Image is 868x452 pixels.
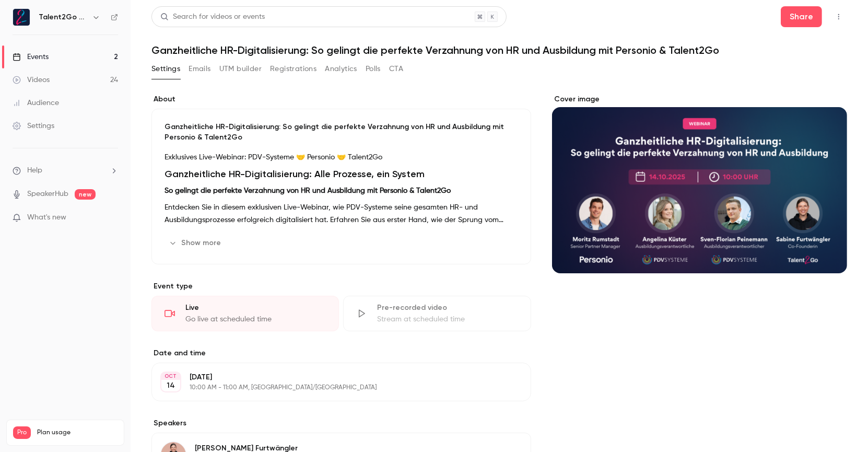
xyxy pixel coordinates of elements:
[13,9,30,26] img: Talent2Go GmbH
[161,373,180,380] div: OCT
[151,94,531,105] label: About
[189,61,210,77] button: Emails
[13,426,31,439] span: Pro
[39,12,88,22] h6: Talent2Go GmbH
[160,11,265,22] div: Search for videos or events
[165,235,227,251] button: Show more
[165,201,518,226] p: Entdecken Sie in diesem exklusiven Live-Webinar, wie PDV-Systeme seine gesamten HR- und Ausbildun...
[377,303,518,313] div: Pre-recorded video
[27,165,42,176] span: Help
[366,61,381,77] button: Polls
[151,44,847,56] h1: Ganzheitliche HR-Digitalisierung: So gelingt die perfekte Verzahnung von HR und Ausbildung mit Pe...
[27,212,66,223] span: What's new
[185,303,326,313] div: Live
[13,98,59,108] div: Audience
[185,314,326,324] div: Go live at scheduled time
[165,122,518,143] p: Ganzheitliche HR-Digitalisierung: So gelingt die perfekte Verzahnung von HR und Ausbildung mit Pe...
[37,428,118,437] span: Plan usage
[165,168,518,180] h1: Ganzheitliche HR-Digitalisierung: Alle Prozesse, ein System
[165,187,451,194] strong: So gelingt die perfekte Verzahnung von HR und Ausbildung mit Personio & Talent2Go
[13,75,50,85] div: Videos
[167,380,175,391] p: 14
[552,94,847,105] label: Cover image
[151,296,339,331] div: LiveGo live at scheduled time
[13,121,54,131] div: Settings
[75,189,96,200] span: new
[151,348,531,358] label: Date and time
[151,418,531,428] label: Speakers
[27,189,68,200] a: SpeakerHub
[105,213,118,223] iframe: Noticeable Trigger
[190,372,476,383] p: [DATE]
[165,151,518,164] p: Exklusives Live-Webinar: PDV-Systeme 🤝 Personio 🤝 Talent2Go
[389,61,403,77] button: CTA
[190,384,476,392] p: 10:00 AM - 11:00 AM, [GEOGRAPHIC_DATA]/[GEOGRAPHIC_DATA]
[270,61,316,77] button: Registrations
[13,52,49,62] div: Events
[13,165,118,176] li: help-dropdown-opener
[325,61,357,77] button: Analytics
[219,61,262,77] button: UTM builder
[151,61,180,77] button: Settings
[343,296,531,331] div: Pre-recorded videoStream at scheduled time
[377,314,518,324] div: Stream at scheduled time
[151,281,531,292] p: Event type
[781,6,822,27] button: Share
[552,94,847,273] section: Cover image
